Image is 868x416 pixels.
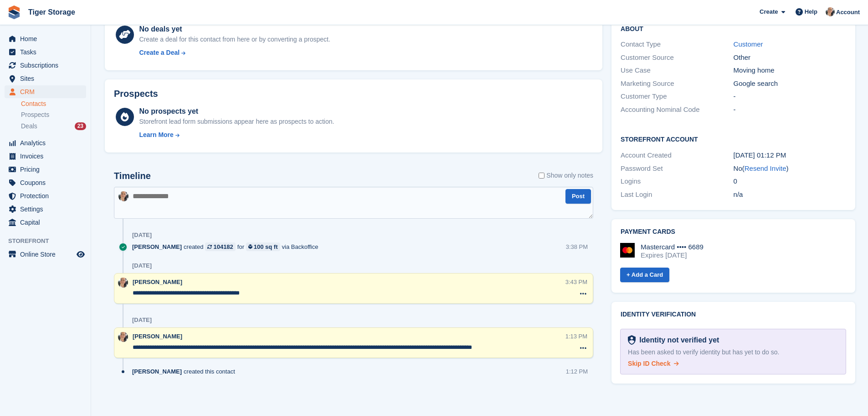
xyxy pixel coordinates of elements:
div: n/a [734,190,846,200]
div: Moving home [734,65,846,76]
span: Skip ID Check [628,360,670,367]
img: stora-icon-8386f47178a22dfd0bd8f6a31ec36ba5ce8667c1dd55bd0f319d3a0aa187defe.svg [7,5,21,19]
a: Skip ID Check [628,359,679,369]
h2: Prospects [114,89,158,99]
span: Coupons [20,176,75,189]
div: No prospects yet [139,106,334,117]
div: Customer Type [621,91,733,102]
div: Logins [621,176,733,187]
span: [PERSON_NAME] [133,333,182,340]
div: Password Set [621,163,733,174]
div: Create a deal for this contact from here or by converting a prospect. [139,35,330,44]
div: Storefront lead form submissions appear here as prospects to action. [139,117,334,126]
a: Resend Invite [745,164,786,172]
div: [DATE] 01:12 PM [734,150,846,161]
div: [DATE] [132,262,152,269]
img: Becky Martin [118,191,128,201]
span: Subscriptions [20,59,75,72]
div: 23 [75,122,86,130]
div: Last Login [621,190,733,200]
a: Customer [734,40,763,48]
span: Settings [20,203,75,216]
img: Mastercard Logo [620,243,635,258]
h2: Storefront Account [621,134,846,143]
span: ( ) [742,164,789,172]
div: - [734,91,846,102]
div: Customer Source [621,53,733,63]
div: Contact Type [621,39,733,50]
div: No deals yet [139,24,330,35]
a: menu [5,216,86,229]
a: Deals 23 [21,121,86,131]
a: menu [5,32,86,45]
a: Learn More [139,130,334,140]
span: Tasks [20,46,75,58]
a: Prospects [21,110,86,120]
div: Use Case [621,65,733,76]
span: Home [20,32,75,45]
a: menu [5,190,86,202]
div: 3:38 PM [566,242,588,251]
div: created for via Backoffice [132,242,323,251]
div: Accounting Nominal Code [621,105,733,115]
img: Becky Martin [118,278,128,288]
div: Account Created [621,150,733,161]
a: menu [5,46,86,58]
div: 1:13 PM [565,332,587,341]
div: Has been asked to verify identity but has yet to do so. [628,348,838,357]
span: Protection [20,190,75,202]
label: Show only notes [539,171,593,180]
div: Identity not verified yet [636,335,719,346]
span: Sites [20,72,75,85]
a: Create a Deal [139,48,330,58]
a: Preview store [75,249,86,260]
a: menu [5,163,86,176]
h2: Timeline [114,171,151,181]
span: [PERSON_NAME] [132,367,182,376]
h2: Identity verification [621,311,846,318]
a: menu [5,137,86,149]
span: Capital [20,216,75,229]
span: Pricing [20,163,75,176]
span: [PERSON_NAME] [132,242,182,251]
div: 0 [734,176,846,187]
div: created this contact [132,367,240,376]
span: Online Store [20,248,75,261]
span: Deals [21,122,37,131]
a: 104182 [205,242,235,251]
button: Post [565,189,591,204]
div: Mastercard •••• 6689 [641,243,704,251]
input: Show only notes [539,171,544,180]
span: Analytics [20,137,75,149]
a: menu [5,203,86,216]
div: 104182 [213,242,233,251]
div: 3:43 PM [565,278,587,286]
span: CRM [20,85,75,98]
a: + Add a Card [620,268,669,283]
div: Learn More [139,130,173,140]
a: menu [5,248,86,261]
a: 100 sq ft [246,242,280,251]
div: Other [734,53,846,63]
a: Contacts [21,100,86,108]
div: Expires [DATE] [641,251,704,259]
span: [PERSON_NAME] [133,279,182,285]
div: [DATE] [132,316,152,324]
div: Create a Deal [139,48,180,58]
div: Marketing Source [621,79,733,89]
a: Tiger Storage [25,5,79,20]
div: No [734,163,846,174]
img: Becky Martin [118,332,128,342]
a: menu [5,150,86,163]
span: Prospects [21,111,49,119]
a: menu [5,72,86,85]
div: [DATE] [132,232,152,239]
div: 1:12 PM [566,367,588,376]
a: menu [5,176,86,189]
h2: Payment cards [621,228,846,236]
img: Becky Martin [826,7,835,16]
span: Invoices [20,150,75,163]
span: Account [836,8,860,17]
div: Google search [734,79,846,89]
div: 100 sq ft [254,242,278,251]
